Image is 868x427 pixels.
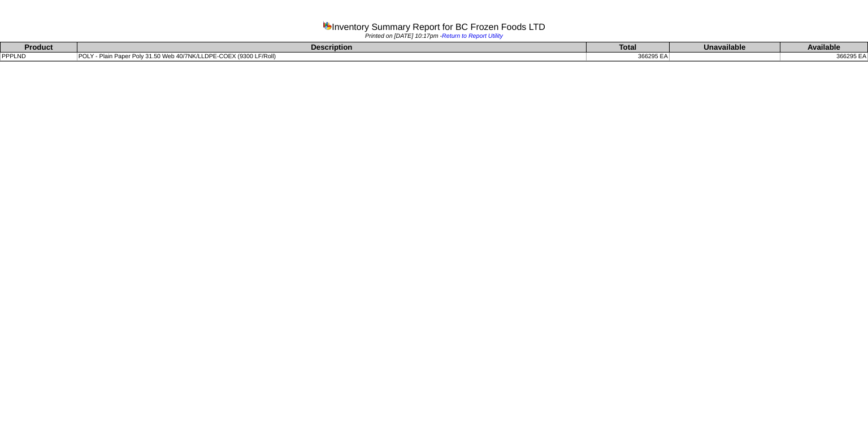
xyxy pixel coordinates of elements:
img: graph.gif [323,21,332,30]
td: 366295 EA [586,53,669,61]
td: 366295 EA [780,53,867,61]
td: PPPLND [1,53,77,61]
th: Description [77,42,586,53]
td: POLY - Plain Paper Poly 31.50 Web 40/7NK/LLDPE-COEX (9300 LF/Roll) [77,53,586,61]
th: Available [780,42,867,53]
th: Unavailable [669,42,780,53]
a: Return to Report Utility [442,33,503,40]
th: Product [1,42,77,53]
th: Total [586,42,669,53]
